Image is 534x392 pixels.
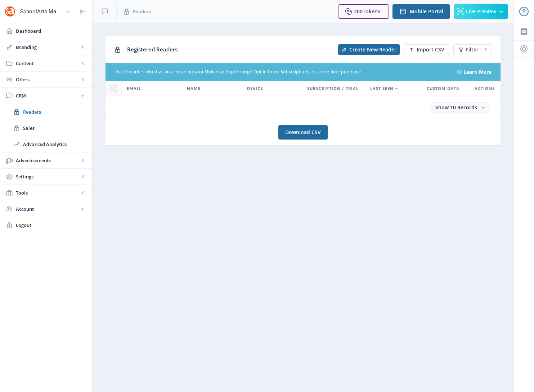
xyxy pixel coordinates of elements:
[16,76,79,83] span: Offers
[481,47,487,53] div: 1
[338,44,400,55] button: Create New Reader
[133,8,151,15] span: Readers
[278,125,328,140] a: Download CSV
[247,84,263,93] span: Device
[23,108,85,115] span: Readers
[334,44,400,55] a: New page
[435,104,477,111] span: Show 10 Records
[16,27,86,35] span: Dashboard
[431,102,489,113] button: Show 10 Records
[463,68,492,76] a: Learn More
[16,189,79,196] span: Tools
[307,84,359,93] span: Subscription / Trial
[400,44,449,55] a: New page
[7,104,85,120] a: Readers
[7,136,85,152] a: Advanced Analytics
[410,9,443,14] span: Mobile Portal
[404,44,449,55] button: Import CSV
[349,47,396,53] span: Create New Reader
[127,46,178,53] span: Registered Readers
[187,84,201,93] span: Name
[16,222,86,229] span: Logout
[453,44,492,55] button: Filter1
[105,36,501,119] app-collection-view: Registered Readers
[127,84,141,93] span: Email
[23,141,85,148] span: Advanced Analytics
[392,4,450,19] button: Mobile Portal
[20,4,63,19] div: SchoolArts Magazine
[4,6,16,17] img: properties.app_icon.png
[16,205,79,213] span: Account
[466,9,496,14] span: Live Preview
[363,8,380,15] span: Tokens
[427,84,459,93] span: Custom Data
[115,69,449,76] div: List of readers who has an account in your Universal App through Opt-in form, Subscriptions, or a...
[466,47,479,53] span: Filter
[417,47,444,53] span: Import CSV
[16,92,79,99] span: CRM
[16,44,79,51] span: Branding
[370,84,394,93] span: Last Seen
[16,60,79,67] span: Content
[454,4,508,19] button: Live Preview
[23,124,85,132] span: Sales
[7,120,85,136] a: Sales
[475,84,495,93] span: Actions
[338,4,389,19] button: 200Tokens
[16,173,79,180] span: Settings
[16,157,79,164] span: Advertisements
